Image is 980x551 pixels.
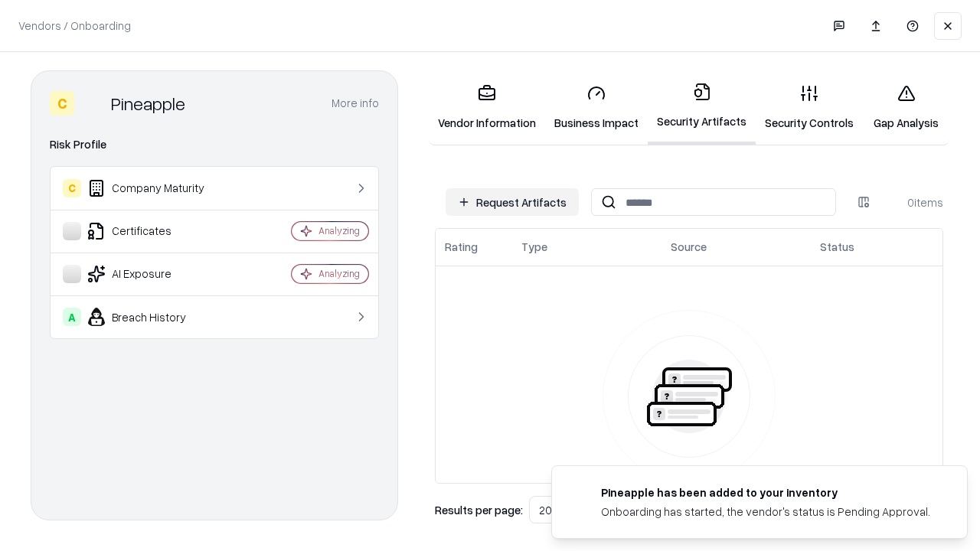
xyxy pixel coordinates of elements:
[429,72,545,143] a: Vendor Information
[445,239,478,255] div: Rating
[63,179,246,197] div: Company Maturity
[80,91,105,116] img: Pineapple
[545,72,648,143] a: Business Impact
[820,239,854,255] div: Status
[648,70,756,145] a: Security Artifacts
[882,194,943,210] div: 0 items
[18,18,131,34] p: Vendors / Onboarding
[50,135,379,154] div: Risk Profile
[318,224,360,237] div: Analyzing
[50,91,74,116] div: C
[111,91,185,116] div: Pineapple
[863,72,949,143] a: Gap Analysis
[332,90,379,117] button: More info
[756,72,863,143] a: Security Controls
[601,484,930,500] div: Pineapple has been added to your inventory
[318,267,360,280] div: Analyzing
[570,484,589,503] img: pineappleenergy.com
[63,179,81,197] div: C
[63,308,246,326] div: Breach History
[446,188,579,216] button: Request Artifacts
[63,308,81,326] div: A
[435,502,523,518] p: Results per page:
[601,504,930,520] div: Onboarding has started, the vendor's status is Pending Approval.
[63,222,246,240] div: Certificates
[63,265,246,283] div: AI Exposure
[521,239,547,255] div: Type
[671,239,707,255] div: Source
